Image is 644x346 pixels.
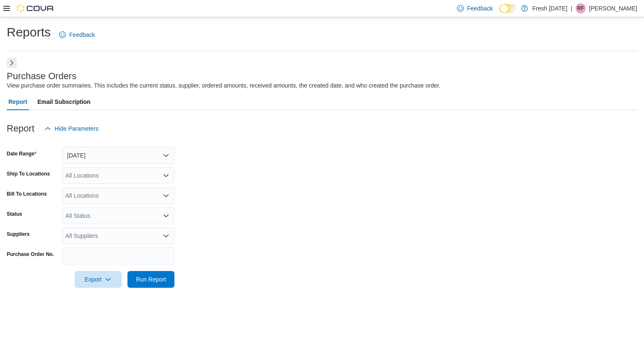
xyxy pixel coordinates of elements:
label: Bill To Locations [7,191,47,197]
label: Ship To Locations [7,170,50,177]
button: Open list of options [163,212,169,219]
button: Open list of options [163,192,169,199]
button: Export [75,271,122,288]
label: Suppliers [7,231,30,238]
span: Feedback [69,31,95,39]
p: Fresh [DATE] [532,3,567,13]
h3: Report [7,124,34,134]
a: Feedback [56,26,98,43]
p: [PERSON_NAME] [589,3,637,13]
span: Feedback [467,4,493,13]
h3: Purchase Orders [7,71,76,81]
span: Report [8,93,27,110]
button: Run Report [127,271,174,288]
label: Purchase Order No. [7,251,54,258]
span: RF [577,3,584,13]
label: Date Range [7,150,36,157]
img: Cova [17,4,55,13]
span: Email Subscription [37,93,91,110]
span: Dark Mode [499,13,500,13]
h1: Reports [7,24,51,41]
button: Open list of options [163,232,169,239]
span: Export [80,271,117,288]
button: [DATE] [62,147,174,164]
button: Hide Parameters [41,120,102,137]
label: Status [7,211,22,217]
span: Hide Parameters [55,124,99,133]
button: Open list of options [163,172,169,179]
div: View purchase order summaries. This includes the current status, supplier, ordered amounts, recei... [7,81,441,90]
button: Next [7,58,17,68]
input: Dark Mode [499,4,517,13]
div: Rylan Fogleman [576,3,586,13]
span: Run Report [136,275,166,284]
p: | [571,3,572,13]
